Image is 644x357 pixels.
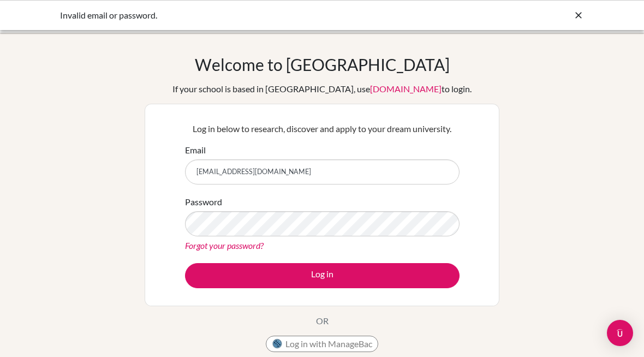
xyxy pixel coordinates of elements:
div: Open Intercom Messenger [607,320,633,346]
div: If your school is based in [GEOGRAPHIC_DATA], use to login. [172,82,472,96]
a: [DOMAIN_NAME] [370,84,442,94]
button: Log in with ManageBac [266,336,378,352]
p: OR [316,314,329,328]
label: Password [185,195,222,209]
a: Forgot your password? [185,240,264,251]
div: Invalid email or password. [60,9,420,22]
label: Email [185,144,206,157]
p: Log in below to research, discover and apply to your dream university. [185,122,460,135]
button: Log in [185,263,460,288]
h1: Welcome to [GEOGRAPHIC_DATA] [195,55,450,74]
